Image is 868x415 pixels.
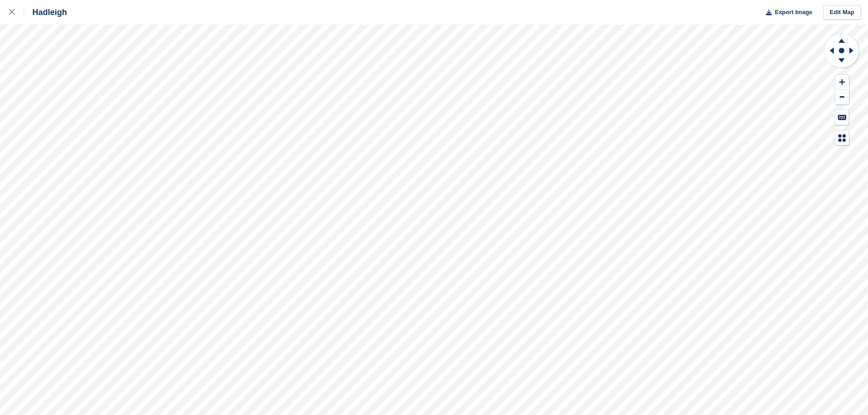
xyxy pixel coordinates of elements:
a: Edit Map [823,5,861,20]
button: Keyboard Shortcuts [835,110,849,125]
button: Zoom Out [835,90,849,105]
button: Export Image [760,5,812,20]
div: Hadleigh [24,7,67,18]
button: Zoom In [835,75,849,90]
span: Export Image [775,8,812,17]
button: Map Legend [835,130,849,145]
